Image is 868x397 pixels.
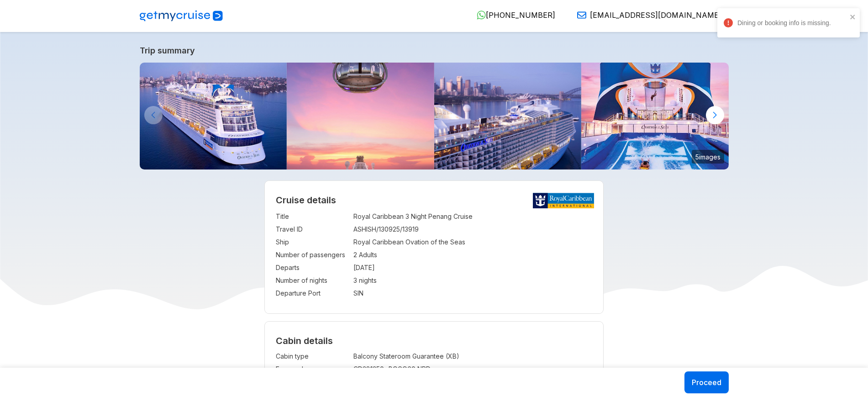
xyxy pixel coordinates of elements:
[684,371,729,393] button: Proceed
[276,287,349,300] td: Departure Port
[276,261,349,274] td: Departs
[349,274,353,287] td: :
[349,350,353,363] td: :
[353,350,521,363] td: Balcony Stateroom Guarantee (XB)
[276,249,349,261] td: Number of passengers
[276,363,349,376] td: Fare code
[349,210,353,223] td: :
[349,236,353,249] td: :
[349,287,353,300] td: :
[276,274,349,287] td: Number of nights
[434,63,582,169] img: ovation-of-the-seas-departing-from-sydney.jpg
[353,365,521,374] div: CD381350 - BOGO60 NRD
[276,236,349,249] td: Ship
[353,210,592,223] td: Royal Caribbean 3 Night Penang Cruise
[349,363,353,376] td: :
[276,223,349,236] td: Travel ID
[349,249,353,261] td: :
[353,249,592,261] td: 2 Adults
[276,350,349,363] td: Cabin type
[570,11,721,20] a: [EMAIL_ADDRESS][DOMAIN_NAME]
[349,223,353,236] td: :
[287,63,434,169] img: north-star-sunset-ovation-of-the-seas.jpg
[353,261,592,274] td: [DATE]
[850,12,856,21] button: close
[140,46,729,55] a: Trip summary
[353,236,592,249] td: Royal Caribbean Ovation of the Seas
[577,11,586,20] img: Email
[276,210,349,223] td: Title
[353,274,592,287] td: 3 nights
[349,261,353,274] td: :
[140,63,287,169] img: ovation-exterior-back-aerial-sunset-port-ship.jpg
[581,63,729,169] img: ovation-of-the-seas-flowrider-sunset.jpg
[692,150,724,164] small: 5 images
[590,11,721,20] span: [EMAIL_ADDRESS][DOMAIN_NAME]
[353,223,592,236] td: ASHISH/130925/13919
[486,11,555,20] span: [PHONE_NUMBER]
[276,335,592,346] h4: Cabin details
[477,11,486,20] img: WhatsApp
[276,195,592,206] h2: Cruise details
[737,18,847,27] div: Dining or booking info is missing.
[469,11,555,20] a: [PHONE_NUMBER]
[353,287,592,300] td: SIN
